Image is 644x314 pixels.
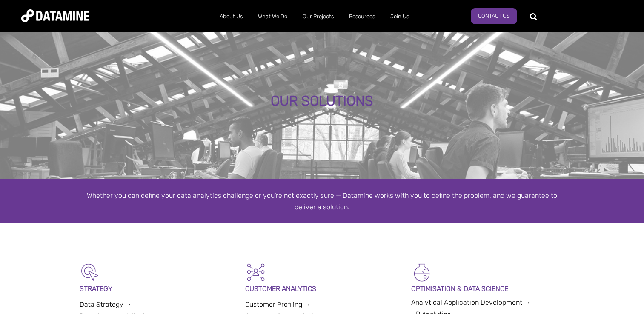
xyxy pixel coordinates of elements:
img: Datamine [21,9,89,22]
p: STRATEGY [80,283,233,294]
div: Whether you can define your data analytics challenge or you’re not exactly sure — Datamine works ... [80,190,565,213]
a: What We Do [250,6,295,28]
a: Our Projects [295,6,341,28]
a: Analytical Application Development → [411,298,531,306]
a: Customer Profiling → [245,300,311,308]
a: Resources [341,6,383,28]
a: About Us [212,6,250,28]
img: Strategy-1 [80,262,101,283]
img: Optimisation & Data Science [411,262,432,283]
div: OUR SOLUTIONS [75,94,569,109]
p: CUSTOMER ANALYTICS [245,283,399,294]
img: Customer Analytics [245,262,266,283]
a: Contact Us [471,8,517,24]
a: Data Strategy → [80,300,132,308]
a: Join Us [383,6,417,28]
p: OPTIMISATION & DATA SCIENCE [411,283,565,294]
